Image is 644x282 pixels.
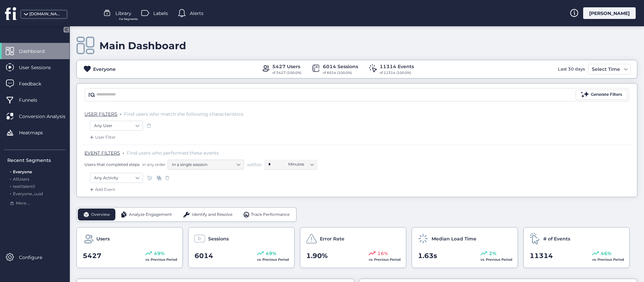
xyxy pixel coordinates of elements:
div: 11314 Events [380,63,414,70]
span: Everyone [13,169,32,174]
span: Labels [153,10,168,17]
span: Dashboard [19,48,55,55]
div: Main Dashboard [99,40,186,52]
span: vs. Previous Period [480,257,512,262]
span: AllUsers [13,177,29,182]
span: USER FILTERS [84,111,117,117]
span: User Sessions [19,64,61,71]
span: Library [115,10,131,17]
span: 11314 [530,251,553,261]
span: vs. Previous Period [369,257,401,262]
span: test0alert0 [13,184,35,189]
span: . [120,110,121,116]
span: Heatmaps [19,129,53,136]
nz-select-item: In a single session [172,160,240,170]
span: Find users who performed these events [127,150,219,156]
span: Median Load Time [432,235,476,242]
span: Analyze Engagement [129,211,172,218]
span: For Segments [119,17,138,21]
span: Funnels [19,96,47,104]
span: # of Events [543,235,570,242]
span: Identify and Resolve [192,211,232,218]
span: 1.90% [306,251,328,261]
span: 49% [266,250,276,257]
span: Users [96,235,110,242]
span: . [10,168,11,174]
span: . [10,190,11,196]
span: 49% [154,250,165,257]
span: Find users who match the following characteristics [124,111,243,117]
div: [PERSON_NAME] [583,7,636,19]
div: of 6014 (100.0%) [323,70,358,75]
span: Feedback [19,80,51,87]
span: within [247,161,262,168]
div: Everyone [93,66,116,73]
span: vs. Previous Period [592,257,624,262]
div: Generate Filters [591,91,622,98]
span: 46% [601,250,611,257]
div: Last 30 days [556,64,586,74]
div: Recent Segments [7,157,65,164]
span: 2% [489,250,496,257]
span: 5427 [83,251,101,261]
span: Conversion Analysis [19,113,75,120]
span: 16% [377,250,388,257]
span: . [123,149,124,155]
span: Error Rate [320,235,344,242]
span: Overview [91,211,110,218]
span: . [10,175,11,182]
button: Generate Filters [576,90,627,100]
span: Sessions [208,235,229,242]
span: Users that completed steps [84,162,140,167]
span: Configure [19,254,52,261]
span: EVENT FILTERS [84,150,120,156]
span: Track Performance [251,211,290,218]
span: . [10,183,11,189]
span: More ... [16,200,30,207]
div: [DOMAIN_NAME] [29,11,63,17]
nz-select-item: Any Activity [94,173,139,183]
span: vs. Previous Period [145,257,177,262]
div: User Filter [88,134,116,141]
nz-select-item: Any User [94,121,139,131]
div: Add Event [88,186,115,193]
div: of 11314 (100.0%) [380,70,414,75]
span: Alerts [190,10,203,17]
span: vs. Previous Period [257,257,289,262]
div: Select Time [590,65,622,73]
nz-select-item: Minutes [288,159,314,169]
span: 1.63s [418,251,437,261]
span: 6014 [194,251,213,261]
div: of 5427 (100.0%) [272,70,301,75]
div: 5427 Users [272,63,301,70]
span: in any order [141,162,166,167]
div: 6014 Sessions [323,63,358,70]
span: Everyone_uuid [13,191,43,196]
